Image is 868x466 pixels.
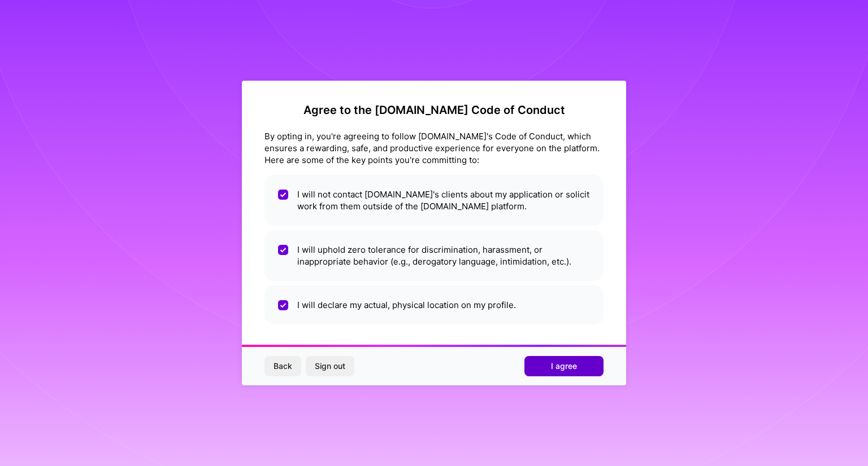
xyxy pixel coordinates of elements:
[524,356,604,376] button: I agree
[551,361,577,372] span: I agree
[264,130,604,166] div: By opting in, you're agreeing to follow [DOMAIN_NAME]'s Code of Conduct, which ensures a rewardin...
[264,356,301,376] button: Back
[306,356,354,376] button: Sign out
[264,103,604,117] h2: Agree to the [DOMAIN_NAME] Code of Conduct
[315,361,345,372] span: Sign out
[274,361,292,372] span: Back
[264,285,604,324] li: I will declare my actual, physical location on my profile.
[264,230,604,281] li: I will uphold zero tolerance for discrimination, harassment, or inappropriate behavior (e.g., der...
[264,175,604,226] li: I will not contact [DOMAIN_NAME]'s clients about my application or solicit work from them outside...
